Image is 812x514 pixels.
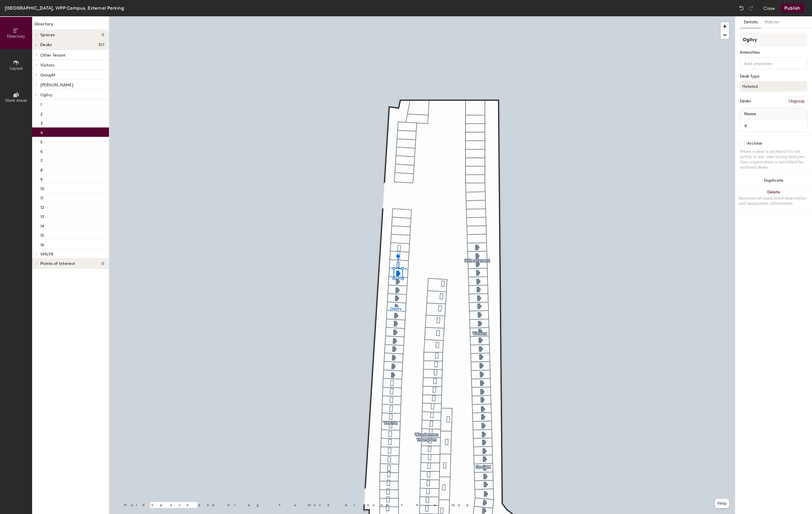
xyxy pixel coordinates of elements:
[743,60,795,67] input: Add amenities
[40,63,54,68] span: Visitors
[40,129,43,135] p: 4
[739,5,745,11] img: Undo
[40,222,44,229] p: 14
[735,175,812,186] button: Duplicate
[740,16,761,28] button: Details
[740,149,807,170] div: When a desk is archived it's not active in any user-facing features. Your organization is not bil...
[741,109,759,119] span: Name
[763,4,775,13] button: Close
[40,43,52,47] span: Desks
[40,157,42,163] p: 7
[5,98,27,103] span: Work Areas
[740,50,807,55] div: Amenities
[747,141,762,146] div: Archive
[40,53,65,58] span: Other Tenant
[102,33,104,37] span: 0
[40,241,44,247] p: 16
[781,4,804,13] button: Publish
[102,261,104,266] span: 0
[740,81,807,92] button: Hoteled
[40,119,43,126] p: 3
[40,194,43,201] p: 11
[40,213,44,219] p: 13
[739,196,808,206] div: Removes all associated reservation and assignment information
[32,21,109,30] h1: Directory
[40,175,43,182] p: 9
[40,83,73,88] span: [PERSON_NAME]
[40,261,75,266] span: Points of interest
[40,92,53,97] span: Ogilvy
[761,16,783,28] button: Policies
[40,252,53,257] span: VMLYR
[40,33,55,37] span: Spaces
[98,43,104,47] span: 101
[40,147,43,154] p: 6
[40,138,43,145] p: 5
[741,122,806,130] input: Unnamed desk
[786,96,807,106] button: Ungroup
[5,4,124,12] div: [GEOGRAPHIC_DATA], WPP Campus, External Parking
[740,99,751,104] div: Desks
[7,34,25,39] span: Directory
[740,74,807,79] div: Desk Type
[748,5,754,11] img: Redo
[40,203,44,210] p: 12
[10,66,23,71] span: Layout
[40,110,43,117] p: 2
[715,499,729,508] button: Help
[40,231,44,238] p: 15
[40,73,55,78] span: GroupM
[735,186,812,212] button: DeleteRemoves all associated reservation and assignment information
[40,166,43,173] p: 8
[40,185,44,191] p: 10
[40,101,42,107] p: 1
